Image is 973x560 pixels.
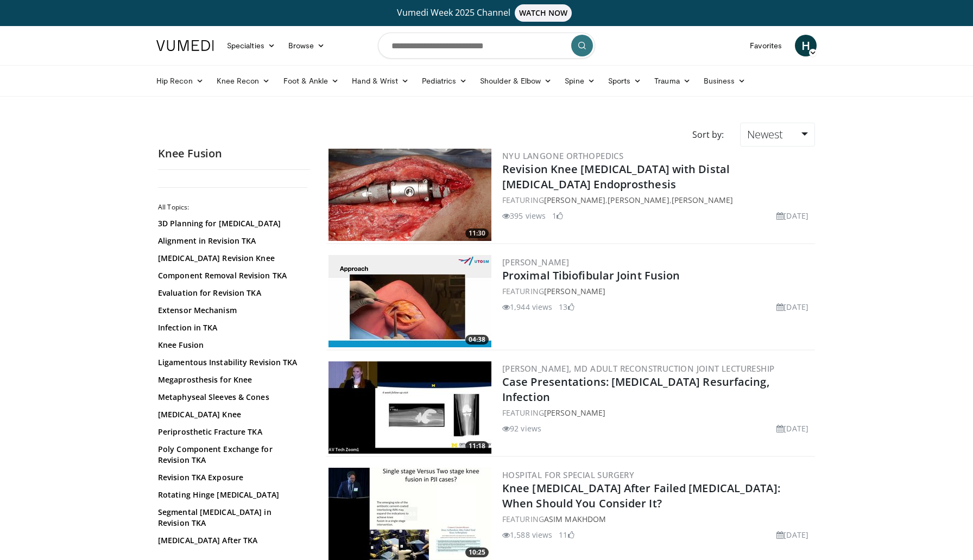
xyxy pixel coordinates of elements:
[158,392,305,403] a: Metaphyseal Sleeves & Cones
[328,361,491,454] img: 05e08a37-5f1d-4077-b6d2-e2a34956df50.300x170_q85_crop-smart_upscale.jpg
[158,427,305,437] a: Periprosthetic Fracture TKA
[502,374,769,404] a: Case Presentations: [MEDICAL_DATA] Resurfacing, Infection
[502,194,813,206] div: FEATURING , ,
[220,35,282,56] a: Specialties
[776,210,808,221] li: [DATE]
[502,210,546,221] li: 395 views
[502,268,680,283] a: Proximal Tibiofibular Joint Fusion
[502,363,774,374] a: [PERSON_NAME], MD Adult Reconstruction Joint Lectureship
[378,33,595,59] input: Search topics, interventions
[515,4,572,22] span: WATCH NOW
[465,228,489,238] span: 11:30
[502,285,813,297] div: FEATURING
[544,408,605,418] a: [PERSON_NAME]
[158,270,305,281] a: Component Removal Revision TKA
[158,489,305,500] a: Rotating Hinge [MEDICAL_DATA]
[328,149,491,241] img: fed5075a-217c-44e9-9435-22f64e4e45cc.jpg.300x170_q85_crop-smart_upscale.jpg
[158,236,305,246] a: Alignment in Revision TKA
[465,548,489,557] span: 10:25
[158,203,307,212] h2: All Topics:
[544,286,605,296] a: [PERSON_NAME]
[158,507,305,529] a: Segmental [MEDICAL_DATA] in Revision TKA
[602,70,648,92] a: Sports
[465,441,489,451] span: 11:18
[158,288,305,298] a: Evaluation for Revision TKA
[502,162,730,192] a: Revision Knee [MEDICAL_DATA] with Distal [MEDICAL_DATA] Endoprosthesis
[559,301,574,313] li: 13
[158,322,305,333] a: Infection in TKA
[502,301,552,313] li: 1,944 views
[672,195,733,205] a: [PERSON_NAME]
[328,255,491,347] a: 04:38
[150,70,210,92] a: Hip Recon
[158,147,310,161] h2: Knee Fusion
[158,409,305,420] a: [MEDICAL_DATA] Knee
[544,195,605,205] a: [PERSON_NAME]
[502,513,813,525] div: FEATURING
[415,70,473,92] a: Pediatrics
[776,301,808,313] li: [DATE]
[158,472,305,483] a: Revision TKA Exposure
[608,195,669,205] a: [PERSON_NAME]
[697,70,753,92] a: Business
[210,70,277,92] a: Knee Recon
[277,70,346,92] a: Foot & Ankle
[559,529,574,540] li: 11
[158,4,815,22] a: Vumedi Week 2025 ChannelWATCH NOW
[158,305,305,316] a: Extensor Mechanism
[465,335,489,345] span: 04:38
[158,253,305,264] a: [MEDICAL_DATA] Revision Knee
[328,255,491,347] img: 2daf4223-cc6d-46e3-b641-fddeff9462c5.300x170_q85_crop-smart_upscale.jpg
[502,257,569,268] a: [PERSON_NAME]
[502,481,780,511] a: Knee [MEDICAL_DATA] After Failed [MEDICAL_DATA]: When Should You Consider It?
[158,374,305,385] a: Megaprosthesis for Knee
[502,150,623,161] a: NYU Langone Orthopedics
[648,70,697,92] a: Trauma
[282,35,332,56] a: Browse
[328,468,491,560] a: 10:25
[544,514,606,524] a: asim makhdom
[795,35,817,56] a: H
[473,70,558,92] a: Shoulder & Elbow
[328,468,491,560] img: 6c89ef3a-56f3-4c9e-b114-66bf487196c9.300x170_q85_crop-smart_upscale.jpg
[158,340,305,351] a: Knee Fusion
[776,423,808,434] li: [DATE]
[502,469,634,480] a: Hospital for Special Surgery
[552,210,563,221] li: 1
[743,35,788,56] a: Favorites
[156,40,214,51] img: VuMedi Logo
[158,444,305,466] a: Poly Component Exchange for Revision TKA
[502,423,541,434] li: 92 views
[158,218,305,229] a: 3D Planning for [MEDICAL_DATA]
[345,70,415,92] a: Hand & Wrist
[558,70,601,92] a: Spine
[502,529,552,540] li: 1,588 views
[740,123,815,147] a: Newest
[328,149,491,241] a: 11:30
[158,357,305,368] a: Ligamentous Instability Revision TKA
[502,407,813,418] div: FEATURING
[684,123,732,147] div: Sort by:
[328,361,491,454] a: 11:18
[747,127,783,142] span: Newest
[158,535,305,546] a: [MEDICAL_DATA] After TKA
[776,529,808,540] li: [DATE]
